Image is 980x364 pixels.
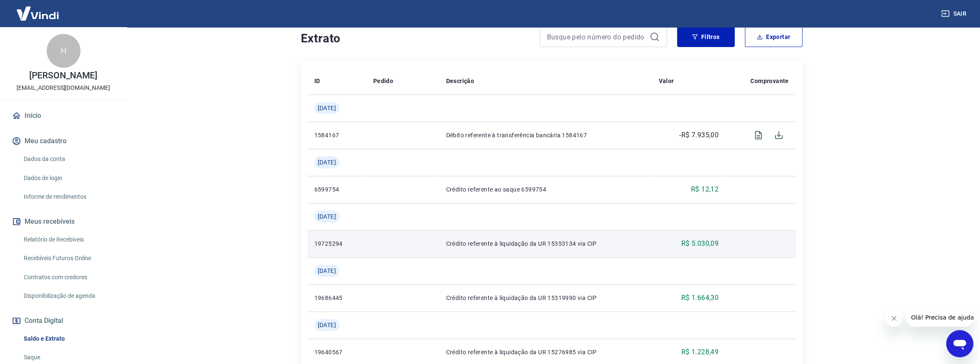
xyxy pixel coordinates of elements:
[446,294,645,302] p: Crédito referente à liquidação da UR 15319990 via CIP
[20,169,117,187] a: Dados de login
[769,125,789,145] span: Download
[318,104,336,112] span: [DATE]
[301,30,530,47] h4: Extrato
[314,348,360,356] p: 19640567
[748,125,769,145] span: Visualizar
[939,6,970,22] button: Sair
[20,287,117,305] a: Disponibilização de agenda
[681,293,719,303] p: R$ 1.664,30
[547,31,646,43] input: Busque pelo número do pedido
[886,310,902,327] iframe: Fechar mensagem
[314,239,360,248] p: 19725294
[446,77,474,85] p: Descrição
[318,321,336,329] span: [DATE]
[745,27,802,47] button: Exportar
[20,250,117,267] a: Recebíveis Futuros Online
[750,77,788,85] p: Comprovante
[679,130,719,140] p: -R$ 7.935,00
[29,71,97,80] p: [PERSON_NAME]
[314,294,360,302] p: 19686445
[20,188,117,206] a: Informe de rendimentos
[20,330,117,347] a: Saldo e Extrato
[10,132,117,150] button: Meu cadastro
[17,83,110,92] p: [EMAIL_ADDRESS][DOMAIN_NAME]
[677,27,735,47] button: Filtros
[314,131,360,139] p: 1584167
[446,131,645,139] p: Débito referente à transferência bancária 1584167
[5,6,71,13] span: Olá! Precisa de ajuda?
[658,77,674,85] p: Valor
[314,185,360,194] p: 6599754
[314,77,320,85] p: ID
[946,330,973,357] iframe: Botão para abrir a janela de mensagens
[10,0,65,26] img: Vindi
[47,34,81,68] div: H
[20,231,117,248] a: Relatório de Recebíveis
[318,212,336,221] span: [DATE]
[10,106,117,125] a: Início
[681,347,719,357] p: R$ 1.228,49
[20,269,117,286] a: Contratos com credores
[10,212,117,231] button: Meus recebíveis
[446,185,645,194] p: Crédito referente ao saque 6599754
[446,239,645,248] p: Crédito referente à liquidação da UR 15353134 via CIP
[10,311,117,330] button: Conta Digital
[318,158,336,167] span: [DATE]
[318,267,336,275] span: [DATE]
[20,150,117,168] a: Dados da conta
[691,184,719,195] p: R$ 12,12
[446,348,645,356] p: Crédito referente à liquidação da UR 15276985 via CIP
[373,77,393,85] p: Pedido
[906,308,973,327] iframe: Mensagem da empresa
[681,239,719,249] p: R$ 5.030,09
